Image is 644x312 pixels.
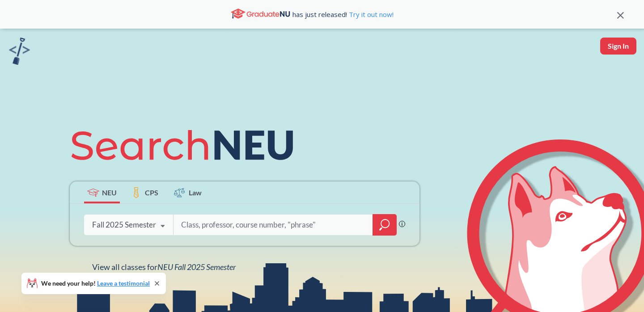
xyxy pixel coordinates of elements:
span: We need your help! [41,280,150,287]
span: has just released! [292,9,394,19]
svg: magnifying glass [379,219,390,231]
div: Fall 2025 Semester [92,220,156,230]
span: NEU Fall 2025 Semester [157,262,236,272]
a: Leave a testimonial [97,279,150,287]
img: sandbox logo [9,38,30,65]
span: Law [189,187,202,198]
span: View all classes for [92,262,236,272]
a: Try it out now! [347,10,394,19]
a: sandbox logo [9,38,30,67]
div: magnifying glass [373,214,397,236]
span: NEU [102,187,117,198]
input: Class, professor, course number, "phrase" [180,215,366,234]
span: CPS [145,187,158,198]
button: Sign In [600,38,636,55]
